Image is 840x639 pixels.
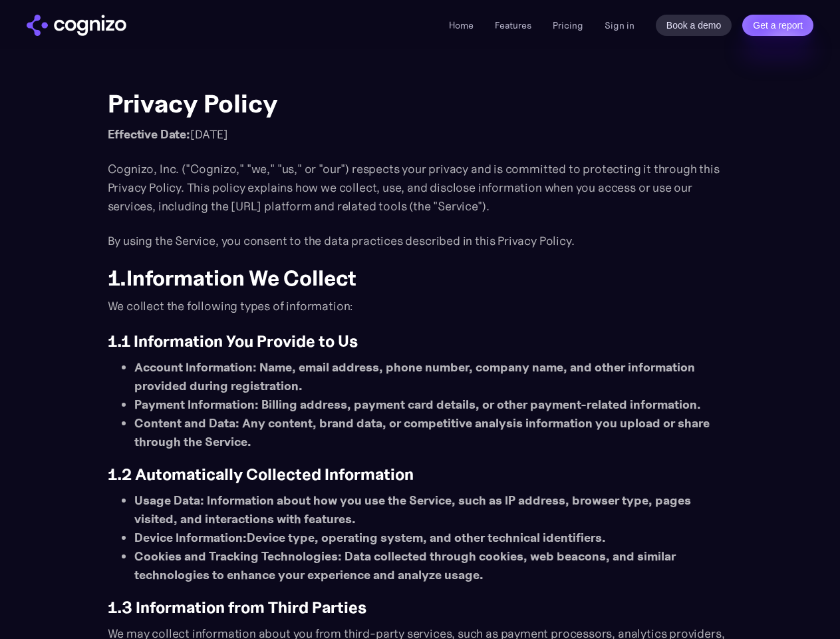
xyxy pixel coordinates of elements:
li: : Information about how you use the Service, such as IP address, browser type, pages visited, and... [134,491,733,529]
a: home [27,15,126,36]
img: cognizo logo [27,15,126,36]
a: Get a report [742,15,813,36]
a: Sign in [605,17,634,33]
strong: Device Information: [134,530,247,545]
strong: 1.2 Automatically Collected Information [108,465,414,485]
li: : Billing address, payment card details, or other payment-related information. [134,395,733,414]
li: Device type, operating system, and other technical identifiers. [134,529,733,547]
a: Pricing [553,19,583,31]
a: Features [495,19,531,31]
li: : Any content, brand data, or competitive analysis information you upload or share through the Se... [134,414,733,451]
strong: 1.3 Information from Third Parties [108,598,366,618]
a: Home [449,19,474,31]
strong: Effective Date: [108,126,190,142]
li: : Data collected through cookies, web beacons, and similar technologies to enhance your experienc... [134,547,733,584]
strong: Content and Data [134,415,235,431]
a: Book a demo [656,15,732,36]
strong: Information We Collect [126,265,356,292]
strong: Cookies and Tracking Technologies [134,548,338,564]
strong: Usage Data [134,493,200,508]
li: : Name, email address, phone number, company name, and other information provided during registra... [134,358,733,395]
strong: Account Information [134,359,253,375]
p: [DATE] [108,125,733,144]
strong: 1.1 Information You Provide to Us [108,331,358,351]
h2: 1. [108,266,733,290]
p: Cognizo, Inc. ("Cognizo," "we," "us," or "our") respects your privacy and is committed to protect... [108,160,733,216]
p: We collect the following types of information: [108,297,733,316]
strong: Payment Information [134,397,255,412]
strong: Privacy Policy [108,88,278,119]
p: By using the Service, you consent to the data practices described in this Privacy Policy. [108,232,733,250]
